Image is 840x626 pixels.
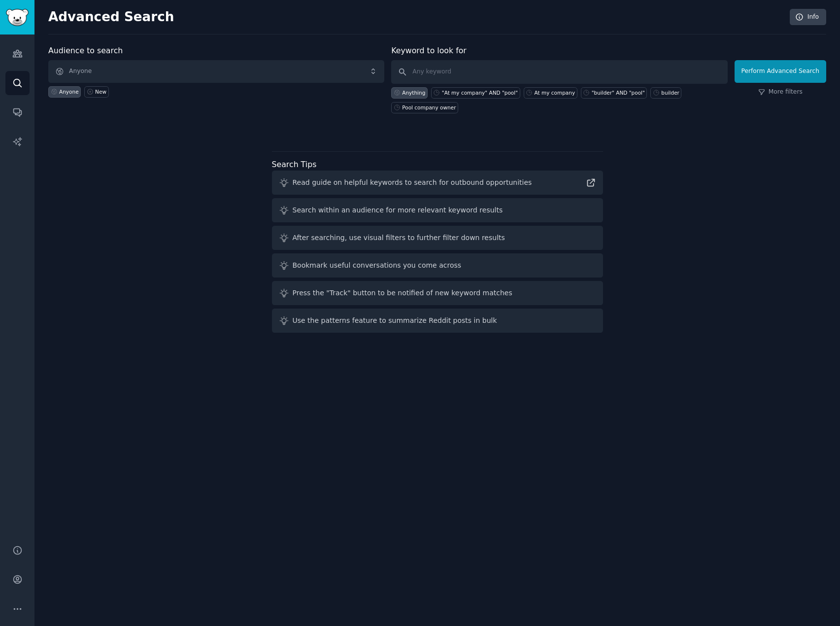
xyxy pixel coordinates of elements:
[391,46,467,55] label: Keyword to look for
[272,160,317,169] label: Search Tips
[48,60,384,83] button: Anyone
[293,288,512,298] div: Press the "Track" button to be notified of new keyword matches
[48,9,784,25] h2: Advanced Search
[293,233,505,243] div: After searching, use visual filters to further filter down results
[6,9,29,26] img: GummySearch logo
[391,60,727,84] input: Any keyword
[790,9,826,26] a: Info
[402,104,456,111] div: Pool company owner
[293,260,462,271] div: Bookmark useful conversations you come across
[535,89,575,96] div: At my company
[402,89,425,96] div: Anything
[293,315,497,326] div: Use the patterns feature to summarize Reddit posts in bulk
[758,88,803,97] a: More filters
[95,88,106,95] div: New
[661,89,679,96] div: builder
[735,60,826,83] button: Perform Advanced Search
[293,177,532,188] div: Read guide on helpful keywords to search for outbound opportunities
[442,89,518,96] div: "At my company" AND "pool"
[592,89,645,96] div: "builder" AND "pool"
[48,46,123,55] label: Audience to search
[293,205,503,215] div: Search within an audience for more relevant keyword results
[59,88,79,95] div: Anyone
[84,86,108,98] a: New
